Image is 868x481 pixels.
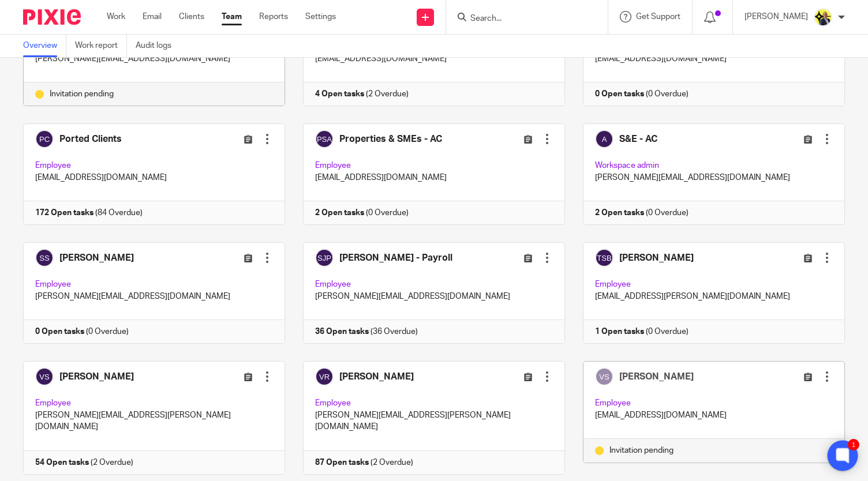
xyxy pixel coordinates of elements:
[305,11,336,22] a: Settings
[814,8,832,27] img: Dan-Starbridge%20(1).jpg
[107,11,125,22] a: Work
[35,88,273,100] div: Invitation pending
[595,367,613,386] img: svg%3E
[744,11,808,22] p: [PERSON_NAME]
[35,53,273,65] p: [PERSON_NAME][EMAIL_ADDRESS][DOMAIN_NAME]
[619,372,694,381] span: [PERSON_NAME]
[179,11,204,22] a: Clients
[23,9,81,25] img: Pixie
[222,11,242,22] a: Team
[848,439,859,450] div: 1
[595,397,833,409] p: Employee
[143,11,162,22] a: Email
[595,409,833,421] p: [EMAIL_ADDRESS][DOMAIN_NAME]
[75,35,127,57] a: Work report
[23,35,66,57] a: Overview
[595,445,833,456] div: Invitation pending
[259,11,288,22] a: Reports
[136,35,180,57] a: Audit logs
[636,13,680,21] span: Get Support
[469,14,573,24] input: Search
